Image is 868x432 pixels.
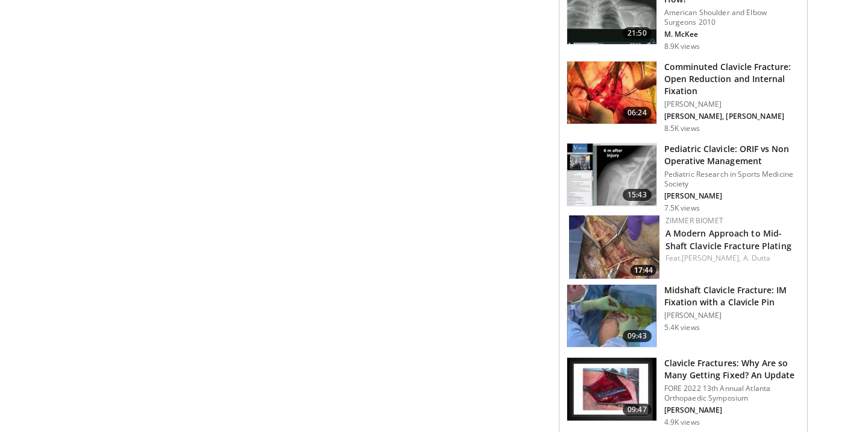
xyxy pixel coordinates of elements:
span: 17:44 [631,265,656,276]
a: 15:43 Pediatric Clavicle: ORIF vs Non Operative Management Pediatric Research in Sports Medicine ... [567,143,800,213]
p: 8.5K views [664,124,700,133]
a: 06:24 Comminuted Clavicle Fracture: Open Reduction and Internal Fixation [PERSON_NAME] [PERSON_NA... [567,61,800,133]
p: [PERSON_NAME] [664,191,800,201]
p: FORE 2022 13th Annual Atlanta Orthopaedic Symposium [664,384,800,403]
p: [PERSON_NAME] [664,405,800,415]
img: 4d92b7a2-9c70-4f15-bf77-bccc1bc70d60.150x105_q85_crop-smart_upscale.jpg [567,358,656,421]
span: 09:43 [623,330,652,342]
h3: Pediatric Clavicle: ORIF vs Non Operative Management [664,143,800,167]
p: [PERSON_NAME], [PERSON_NAME] [664,112,800,121]
span: 09:47 [623,404,652,416]
h3: Midshaft Clavicle Fracture: IM Fixation with a Clavicle Pin [664,284,800,308]
span: 21:50 [623,27,652,39]
p: [PERSON_NAME] [664,311,800,320]
p: [PERSON_NAME] [664,100,800,109]
span: 15:43 [623,189,652,201]
p: 8.9K views [664,42,700,51]
img: ecf5fae5-b7d9-4222-9996-fcff43eab613.150x105_q85_crop-smart_upscale.jpg [567,285,656,348]
p: 5.4K views [664,323,700,332]
p: M. McKee [664,30,800,39]
h3: Comminuted Clavicle Fracture: Open Reduction and Internal Fixation [664,61,800,97]
p: 7.5K views [664,203,700,213]
img: c2742957-4508-4364-b8c1-677a2c49b671.150x105_q85_crop-smart_upscale.jpg [567,62,656,124]
span: 06:24 [623,107,652,119]
img: d4995f1d-be65-4124-82a0-555287096bb6.150x105_q85_crop-smart_upscale.jpg [567,144,656,206]
a: A Modern Approach to Mid-Shaft Clavicle Fracture Plating [665,227,791,252]
a: 17:44 [569,215,659,279]
a: [PERSON_NAME], [682,253,741,263]
div: Feat. [665,253,797,264]
a: 09:43 Midshaft Clavicle Fracture: IM Fixation with a Clavicle Pin [PERSON_NAME] 5.4K views [567,284,800,348]
a: 09:47 Clavicle Fractures: Why Are so Many Getting Fixed? An Update FORE 2022 13th Annual Atlanta ... [567,357,800,427]
p: American Shoulder and Elbow Surgeons 2010 [664,8,800,27]
img: 703705b4-a6ed-4988-bec7-9b6fee7ee6b3.150x105_q85_crop-smart_upscale.jpg [569,215,659,279]
p: 4.9K views [664,418,700,427]
p: Pediatric Research in Sports Medicine Society [664,170,800,189]
a: A. Dutta [743,253,771,263]
a: Zimmer Biomet [665,215,723,226]
h3: Clavicle Fractures: Why Are so Many Getting Fixed? An Update [664,357,800,381]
